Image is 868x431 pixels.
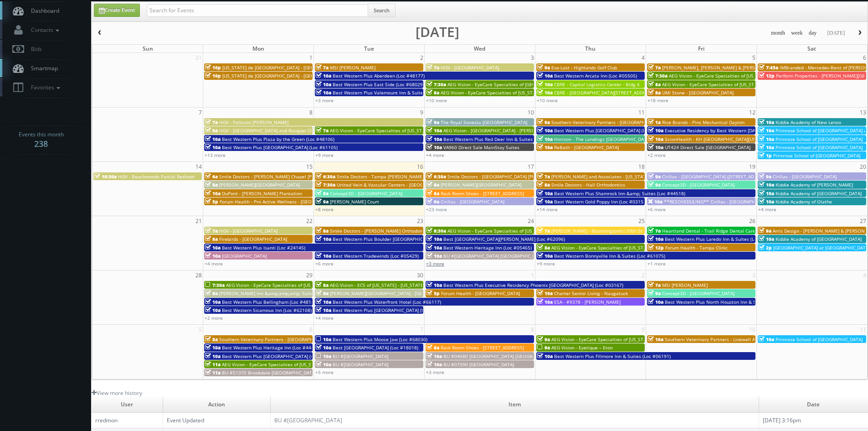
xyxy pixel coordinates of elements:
span: AEG Vision - EyeCare Specialties of [US_STATE] – [PERSON_NAME] Vision [669,73,826,79]
span: Cirillas - [GEOGRAPHIC_DATA] [773,173,837,180]
a: +14 more [537,206,558,213]
span: Best Western Plus [GEOGRAPHIC_DATA] (Loc #50153) [333,307,448,313]
span: 12 [748,108,756,117]
span: 9a [537,64,550,71]
span: Southern Veterinary Partners - Livewell Animal Urgent Care of [GEOGRAPHIC_DATA] [665,336,847,343]
span: Best Western Plus [GEOGRAPHIC_DATA] (Loc #64008) [554,127,670,134]
span: 10a [537,290,553,296]
span: Best Western Tradewinds (Loc #05429) [333,253,419,259]
span: Favorites [26,83,62,91]
span: 2 [419,53,424,62]
span: Smile Doctors - [GEOGRAPHIC_DATA] [PERSON_NAME] Orthodontics [447,173,594,180]
span: 8a [537,244,550,251]
span: 9a [648,290,661,296]
span: DuPont - [PERSON_NAME] Plantation [222,190,302,197]
span: Primrose School of [GEOGRAPHIC_DATA] [776,336,863,343]
a: Create Event [94,4,140,17]
a: +6 more [647,206,666,213]
span: 2p [759,244,772,251]
span: 8a [426,89,439,96]
span: Best Western Plus [GEOGRAPHIC_DATA] (Loc #61105) [222,144,338,151]
span: 3 [530,53,535,62]
span: 10a [205,253,221,259]
a: View more history [92,389,142,397]
span: VA960 Direct Sale MainStay Suites [443,144,519,151]
span: [PERSON_NAME][GEOGRAPHIC_DATA] [219,182,300,188]
span: 10a [759,144,774,151]
span: AEG Vision - EyeCare Specialties of [US_STATE] - In Focus Vision Center [441,89,595,96]
span: 7a [648,282,661,288]
span: [PERSON_NAME] and Associates - [US_STATE][GEOGRAPHIC_DATA] [551,173,694,180]
span: Best [GEOGRAPHIC_DATA] (Loc #18018) [333,344,418,351]
span: 10a [759,236,774,242]
span: 6:30a [316,173,335,180]
span: 8a [537,182,550,188]
span: AEG Vision - EyeCare Specialties of [US_STATE] – [PERSON_NAME] Eye Care [551,336,714,343]
span: 7a [205,228,218,234]
span: Firebirds - [GEOGRAPHIC_DATA] [219,236,287,242]
a: +4 more [426,152,444,158]
span: ESA - #9378 - [PERSON_NAME] [554,299,621,305]
span: Best Western Plus Aberdeen (Loc #48177) [333,73,425,79]
span: 8a [648,81,661,88]
span: 10a [759,190,774,197]
span: 31 [195,53,203,62]
span: 1p [759,152,772,159]
span: 8 [308,108,313,117]
span: 10a [759,198,774,205]
span: 8a [426,182,439,188]
span: 10a [205,344,221,351]
span: 10a [537,299,553,305]
button: day [806,27,820,39]
span: 5p [205,198,218,205]
span: United Vein & Vascular Centers - [GEOGRAPHIC_DATA] [337,182,454,188]
span: [US_STATE] de [GEOGRAPHIC_DATA] - [GEOGRAPHIC_DATA] [222,64,348,71]
span: Best Western Plus Boulder [GEOGRAPHIC_DATA] (Loc #06179) [333,236,467,242]
span: Contacts [26,26,62,34]
span: AEG Vision - [GEOGRAPHIC_DATA] - [PERSON_NAME][GEOGRAPHIC_DATA] [443,127,600,134]
span: HGV - [GEOGRAPHIC_DATA] [441,64,499,71]
span: 7:45a [759,64,778,71]
span: Forum Health - Tampa Clinic [665,244,728,251]
span: AEG Vision - ECS of [US_STATE] - [US_STATE] Valley Family Eye Care [330,282,475,288]
a: +23 more [426,206,447,213]
span: [PERSON_NAME][GEOGRAPHIC_DATA] [441,182,521,188]
span: Dashboard [26,7,59,15]
span: 6 [862,53,867,62]
span: 7:30a [648,73,668,79]
span: 1a [648,119,661,125]
span: Primrose School of [GEOGRAPHIC_DATA] [773,152,860,159]
span: 7a [648,64,661,71]
a: +3 more [315,97,334,104]
span: 12p [648,244,664,251]
span: 10a [648,336,663,343]
span: 10a [316,81,331,88]
span: Southern Veterinary Partners - [GEOGRAPHIC_DATA][PERSON_NAME] [551,119,700,125]
span: 10a [648,144,663,151]
span: 11a [205,361,221,368]
span: 10a [426,244,442,251]
a: +3 more [426,369,444,375]
span: [PERSON_NAME] Court [330,198,379,205]
span: AEG Vision - EyeCare Specialties of [US_STATE] - Carolina Family Vision [662,81,816,88]
span: Cirillas - [GEOGRAPHIC_DATA] ([STREET_ADDRESS]) [662,173,771,180]
span: 10a [205,299,221,305]
span: 10a [316,361,331,368]
a: +4 more [205,260,223,267]
span: AEG Vision - EyeCare Specialties of [US_STATE] - A1A Family EyeCare [447,228,596,234]
a: +8 more [315,206,334,213]
strong: 238 [34,138,48,149]
span: 8a [205,182,218,188]
span: Events this month [19,130,64,139]
span: [US_STATE] de [GEOGRAPHIC_DATA] - [GEOGRAPHIC_DATA] [222,73,348,79]
span: Cirillas - [GEOGRAPHIC_DATA] [441,198,504,205]
span: 16 [416,162,424,171]
span: 8a [205,336,218,343]
span: Smile Doctors - [PERSON_NAME] Chapel [PERSON_NAME] Orthodontic [219,173,371,180]
span: Best Western Plus Laredo Inn & Suites (Loc #44702) [665,236,779,242]
span: 12p [759,73,775,79]
span: ReBath - [GEOGRAPHIC_DATA] [554,144,619,151]
span: 10a [426,144,442,151]
span: Sat [807,45,816,52]
span: 10a [205,244,221,251]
